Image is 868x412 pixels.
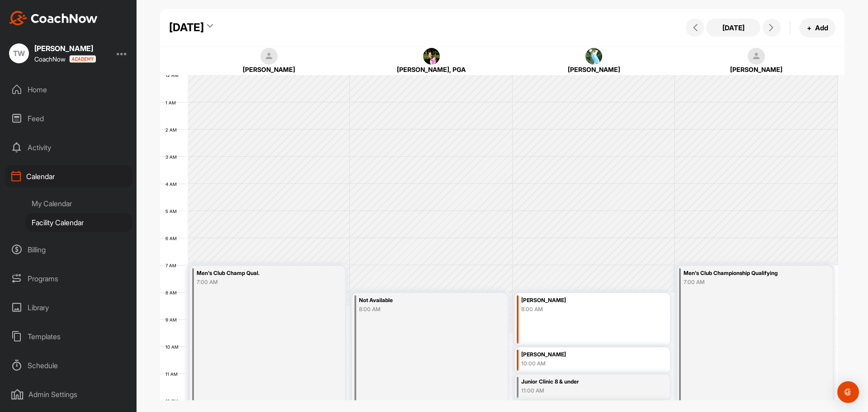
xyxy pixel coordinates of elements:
[160,208,186,214] div: 5 AM
[25,194,132,213] div: My Calendar
[169,19,204,36] div: [DATE]
[521,360,642,368] div: 10:00 AM
[160,371,187,377] div: 11 AM
[359,295,480,306] div: Not Available
[521,295,642,306] div: [PERSON_NAME]
[25,213,132,232] div: Facility Calendar
[202,65,337,74] div: [PERSON_NAME]
[521,377,642,387] div: Junior Clinic 8 & under
[160,317,186,322] div: 9 AM
[585,48,603,65] img: square_1707734b9169688d3d4311bb3a41c2ac.jpg
[160,72,188,78] div: 12 AM
[69,55,96,63] img: CoachNow acadmey
[799,18,835,38] button: +Add
[160,290,186,295] div: 8 AM
[526,65,661,74] div: [PERSON_NAME]
[197,278,317,286] div: 7:00 AM
[364,65,499,74] div: [PERSON_NAME], PGA
[260,48,278,65] img: square_default-ef6cabf814de5a2bf16c804365e32c732080f9872bdf737d349900a9daf73cf9.png
[160,100,185,105] div: 1 AM
[521,387,642,395] div: 11:00 AM
[5,165,132,188] div: Calendar
[9,43,29,63] div: TW
[706,19,760,37] button: [DATE]
[5,78,132,101] div: Home
[160,398,187,404] div: 12 PM
[684,278,805,286] div: 7:00 AM
[9,11,98,25] img: CoachNow
[160,344,188,350] div: 10 AM
[160,127,186,133] div: 2 AM
[521,305,642,313] div: 8:00 AM
[5,136,132,159] div: Activity
[34,55,96,63] div: CoachNow
[359,305,480,313] div: 8:00 AM
[5,354,132,377] div: Schedule
[197,268,317,279] div: Men's Club Champ Qual.
[160,154,186,160] div: 3 AM
[5,325,132,348] div: Templates
[160,236,186,241] div: 6 AM
[684,268,805,279] div: Men's Club Championship Qualifying
[5,107,132,130] div: Feed
[5,238,132,261] div: Billing
[5,267,132,290] div: Programs
[160,263,185,268] div: 7 AM
[160,181,186,187] div: 4 AM
[423,48,440,65] img: square_095835cd76ac6bd3b20469ba0b26027f.jpg
[689,65,824,74] div: [PERSON_NAME]
[807,23,811,33] span: +
[521,350,642,360] div: [PERSON_NAME]
[748,48,765,65] img: square_default-ef6cabf814de5a2bf16c804365e32c732080f9872bdf737d349900a9daf73cf9.png
[5,296,132,319] div: Library
[837,381,859,403] div: Open Intercom Messenger
[5,383,132,406] div: Admin Settings
[34,45,96,52] div: [PERSON_NAME]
